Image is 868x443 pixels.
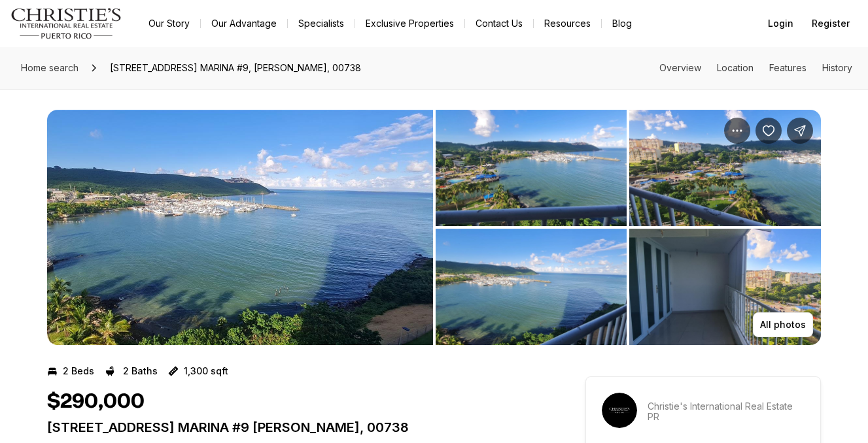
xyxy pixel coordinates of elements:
[436,110,822,345] li: 2 of 9
[465,14,533,33] button: Contact Us
[760,10,801,37] button: Login
[288,14,355,33] a: Specialists
[47,389,145,414] h1: $290,000
[659,62,701,73] a: Skip to: Overview
[753,312,813,337] button: All photos
[787,118,813,144] button: Share Property: 200 AVE. MARINA #9
[760,320,806,330] p: All photos
[629,110,821,226] button: View image gallery
[10,8,122,39] img: logo
[201,14,287,33] a: Our Advantage
[724,118,750,144] button: Property options
[436,229,627,345] button: View image gallery
[648,401,805,422] p: Christie's International Real Estate PR
[436,110,627,226] button: View image gallery
[184,366,228,376] p: 1,300 sqft
[629,229,821,345] button: View image gallery
[769,62,807,73] a: Skip to: Features
[63,366,94,376] p: 2 Beds
[47,110,433,345] button: View image gallery
[123,366,158,376] p: 2 Baths
[804,10,858,37] button: Register
[47,419,538,435] p: [STREET_ADDRESS] MARINA #9 [PERSON_NAME], 00738
[534,14,601,33] a: Resources
[717,62,754,73] a: Skip to: Location
[21,62,78,73] span: Home search
[47,110,433,345] li: 1 of 9
[602,14,642,33] a: Blog
[812,18,850,29] span: Register
[138,14,200,33] a: Our Story
[822,62,852,73] a: Skip to: History
[16,57,84,78] a: Home search
[105,57,366,78] span: [STREET_ADDRESS] MARINA #9, [PERSON_NAME], 00738
[768,18,793,29] span: Login
[755,118,782,144] button: Save Property: 200 AVE. MARINA #9
[659,63,852,73] nav: Page section menu
[355,14,464,33] a: Exclusive Properties
[47,110,821,345] div: Listing Photos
